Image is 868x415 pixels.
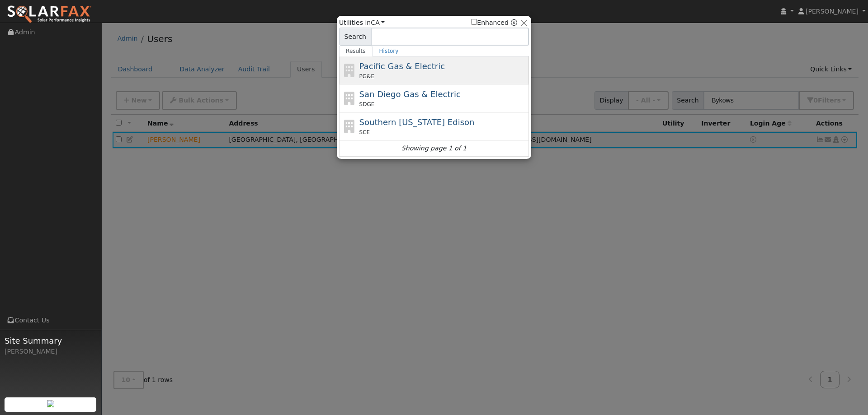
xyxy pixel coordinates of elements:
a: Results [339,46,373,56]
div: [PERSON_NAME] [5,347,97,356]
span: [PERSON_NAME] [806,8,859,15]
span: SCE [359,128,370,136]
span: San Diego Gas & Electric [359,89,461,99]
input: Enhanced [471,19,477,25]
span: SDGE [359,100,375,108]
a: Enhanced Providers [511,19,517,26]
span: Pacific Gas & Electric [359,61,445,71]
a: CA [371,19,385,26]
span: Site Summary [5,335,97,347]
span: Southern [US_STATE] Edison [359,117,475,127]
span: Search [339,28,371,46]
span: Utilities in [339,18,385,28]
span: Show enhanced providers [471,18,517,28]
img: retrieve [47,400,54,407]
span: PG&E [359,72,374,80]
label: Enhanced [471,18,509,28]
img: SolarFax [7,5,92,24]
a: History [373,46,406,56]
i: Showing page 1 of 1 [401,144,467,153]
